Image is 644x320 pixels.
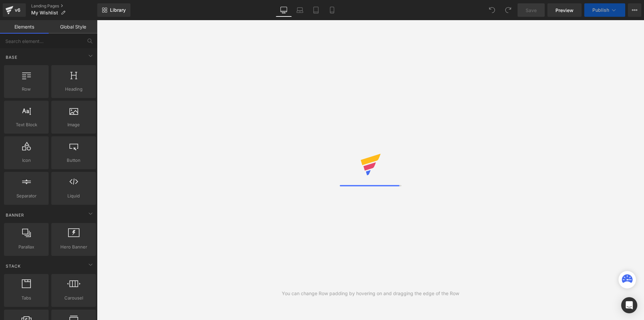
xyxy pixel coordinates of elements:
span: Text Block [6,121,47,128]
span: Image [53,121,94,128]
button: More [628,3,641,17]
span: Base [5,54,18,60]
a: Global Style [49,20,97,34]
a: Mobile [324,3,340,17]
span: Save [526,7,537,14]
span: Publish [592,7,609,13]
span: Row [6,86,47,93]
a: Tablet [308,3,324,17]
a: New Library [97,3,130,17]
span: Separator [6,192,47,199]
span: Button [53,157,94,164]
button: Publish [584,3,625,17]
span: Tabs [6,294,47,302]
a: Preview [547,3,582,17]
span: Stack [5,263,21,269]
span: Liquid [53,192,94,199]
span: Heading [53,86,94,93]
div: You can change Row padding by hovering on and dragging the edge of the Row [282,290,459,297]
span: My Wishlist [31,10,58,15]
span: Banner [5,212,25,218]
span: Carousel [53,294,94,302]
a: v6 [3,3,26,17]
span: Icon [6,157,47,164]
a: Landing Pages [31,3,97,9]
button: Redo [501,3,515,17]
div: v6 [13,6,22,14]
button: Undo [485,3,499,17]
span: Library [110,7,126,13]
a: Desktop [276,3,292,17]
a: Laptop [292,3,308,17]
span: Preview [555,7,574,14]
span: Parallax [6,243,47,250]
span: Hero Banner [53,243,94,250]
div: Open Intercom Messenger [621,297,637,313]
